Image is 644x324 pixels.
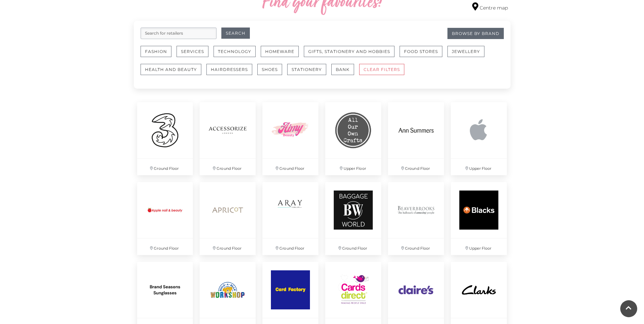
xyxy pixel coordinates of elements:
button: Fashion [141,46,171,57]
p: Ground Floor [388,159,444,175]
a: Ground Floor [196,99,259,179]
p: Ground Floor [325,238,381,255]
a: Upper Floor [447,99,510,179]
button: Gifts, Stationery and Hobbies [304,46,394,57]
a: Services [177,46,214,64]
a: Hairdressers [206,64,257,82]
a: Bank [331,64,359,82]
p: Upper Floor [451,238,507,255]
a: Upper Floor [322,99,385,179]
a: Ground Floor [322,179,385,258]
button: Food Stores [400,46,442,57]
a: Ground Floor [196,179,259,258]
button: Shoes [257,64,282,75]
p: Ground Floor [200,159,256,175]
a: Ground Floor [259,179,322,258]
button: CLEAR FILTERS [359,64,404,75]
a: Centre map [472,2,508,12]
button: Homeware [261,46,299,57]
a: Fashion [141,46,177,64]
p: Ground Floor [200,238,256,255]
button: Health and Beauty [141,64,201,75]
a: CLEAR FILTERS [359,64,409,82]
a: Homeware [261,46,304,64]
p: Upper Floor [325,159,381,175]
p: Ground Floor [137,238,193,255]
input: Search for retailers [141,28,217,39]
a: Stationery [287,64,331,82]
a: Gifts, Stationery and Hobbies [304,46,400,64]
p: Ground Floor [262,159,318,175]
a: Browse By Brand [447,28,504,39]
a: Ground Floor [259,99,322,179]
a: Ground Floor [385,179,447,258]
a: Ground Floor [134,179,197,258]
a: Ground Floor [134,99,197,179]
a: Ground Floor [385,99,447,179]
button: Services [177,46,208,57]
a: Upper Floor [447,179,510,258]
button: Stationery [287,64,326,75]
button: Jewellery [447,46,484,57]
a: Health and Beauty [141,64,206,82]
a: Food Stores [400,46,447,64]
button: Bank [331,64,354,75]
p: Ground Floor [388,238,444,255]
button: Hairdressers [206,64,252,75]
p: Upper Floor [451,159,507,175]
a: Shoes [257,64,287,82]
p: Ground Floor [262,238,318,255]
p: Ground Floor [137,159,193,175]
button: Search [221,28,250,39]
button: Technology [214,46,256,57]
a: Jewellery [447,46,490,64]
a: Technology [214,46,261,64]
